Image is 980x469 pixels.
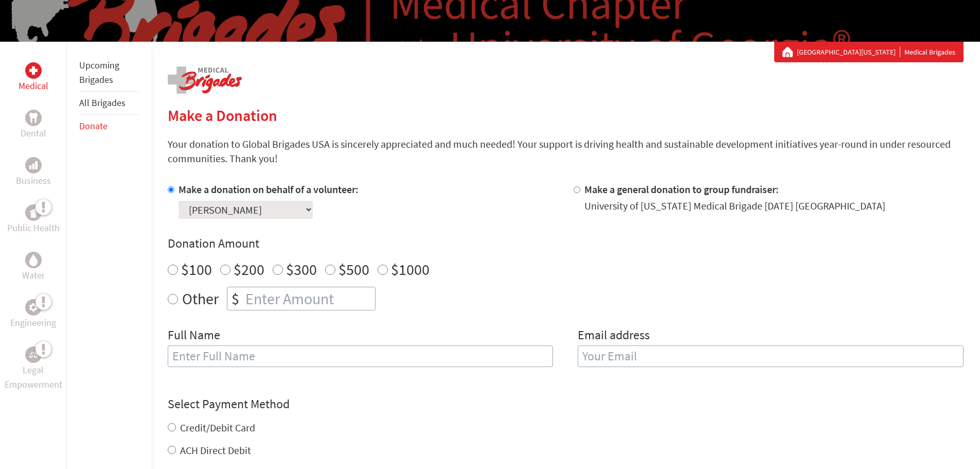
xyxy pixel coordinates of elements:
[79,97,126,109] a: All Brigades
[168,235,964,252] h4: Donation Amount
[338,259,369,279] label: $500
[29,254,38,266] img: Water
[182,287,219,310] label: Other
[584,183,779,196] label: Make a general donation to group fundraiser:
[25,62,42,79] div: Medical
[25,110,42,126] div: Dental
[16,173,51,188] p: Business
[227,287,243,310] div: $
[286,259,317,279] label: $300
[29,66,38,75] img: Medical
[22,268,45,283] p: Water
[79,115,139,137] li: Donate
[25,157,42,173] div: Business
[10,299,56,330] a: EngineeringEngineering
[21,126,46,141] p: Dental
[168,396,964,412] h4: Select Payment Method
[584,199,885,213] div: University of [US_STATE] Medical Brigade [DATE] [GEOGRAPHIC_DATA]
[19,79,48,93] p: Medical
[16,157,51,188] a: BusinessBusiness
[234,259,264,279] label: $200
[79,59,119,85] a: Upcoming Brigades
[79,92,139,115] li: All Brigades
[797,47,900,57] a: [GEOGRAPHIC_DATA][US_STATE]
[19,62,48,93] a: MedicalMedical
[2,363,64,392] p: Legal Empowerment
[79,120,108,132] a: Donate
[168,66,242,94] img: logo-medical.png
[578,327,650,345] label: Email address
[168,345,554,367] input: Enter Full Name
[7,204,60,235] a: Public HealthPublic Health
[21,110,46,141] a: DentalDental
[7,221,60,235] p: Public Health
[2,346,64,392] a: Legal EmpowermentLegal Empowerment
[782,47,955,57] div: Medical Brigades
[179,183,359,196] label: Make a donation on behalf of a volunteer:
[578,345,964,367] input: Your Email
[180,444,251,457] label: ACH Direct Debit
[29,113,38,123] img: Dental
[180,421,255,434] label: Credit/Debit Card
[10,316,56,330] p: Engineering
[243,287,375,310] input: Enter Amount
[391,259,430,279] label: $1000
[25,346,42,363] div: Legal Empowerment
[181,259,212,279] label: $100
[25,252,42,268] div: Water
[168,137,964,166] p: Your donation to Global Brigades USA is sincerely appreciated and much needed! Your support is dr...
[168,327,220,345] label: Full Name
[25,204,42,221] div: Public Health
[25,299,42,316] div: Engineering
[29,303,38,311] img: Engineering
[29,161,38,169] img: Business
[168,106,964,125] h2: Make a Donation
[79,54,139,92] li: Upcoming Brigades
[22,252,45,283] a: WaterWater
[29,207,38,218] img: Public Health
[29,352,38,358] img: Legal Empowerment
